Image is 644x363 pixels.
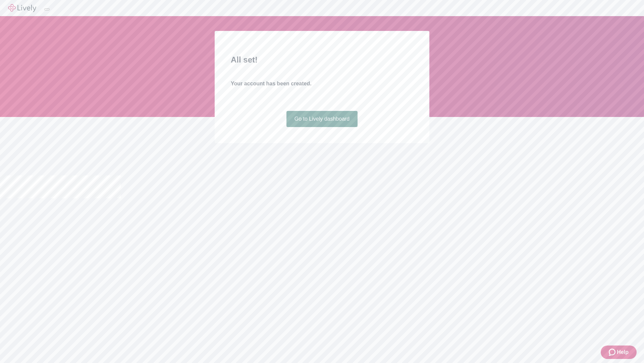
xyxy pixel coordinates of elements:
[8,4,36,12] img: Lively
[231,80,413,88] h4: Your account has been created.
[44,8,50,10] button: Log out
[231,54,413,66] h2: All set!
[286,111,358,127] a: Go to Lively dashboard
[601,346,637,359] button: Zendesk support iconHelp
[617,348,629,356] span: Help
[609,348,617,356] svg: Zendesk support icon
